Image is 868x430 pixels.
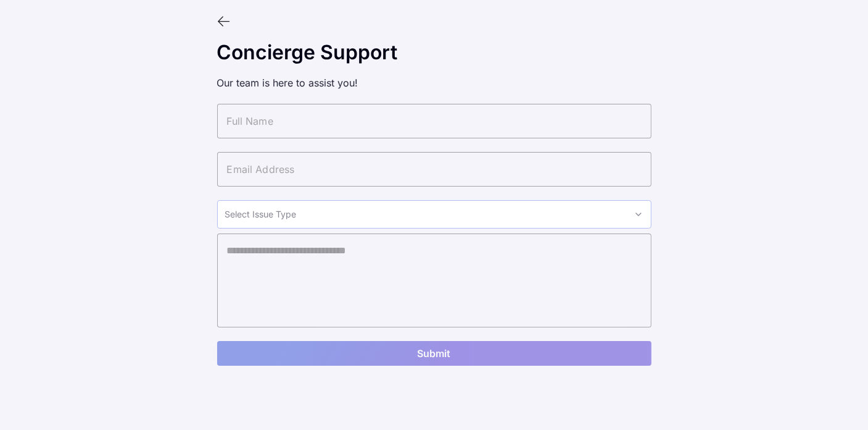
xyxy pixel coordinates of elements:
[217,41,651,64] div: Concierge Support
[217,104,651,138] input: Full Name
[217,200,651,229] div: Select Issue Type
[217,77,651,89] p: Our team is here to assist you!
[217,341,651,366] button: Submit
[217,152,651,187] input: Email Address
